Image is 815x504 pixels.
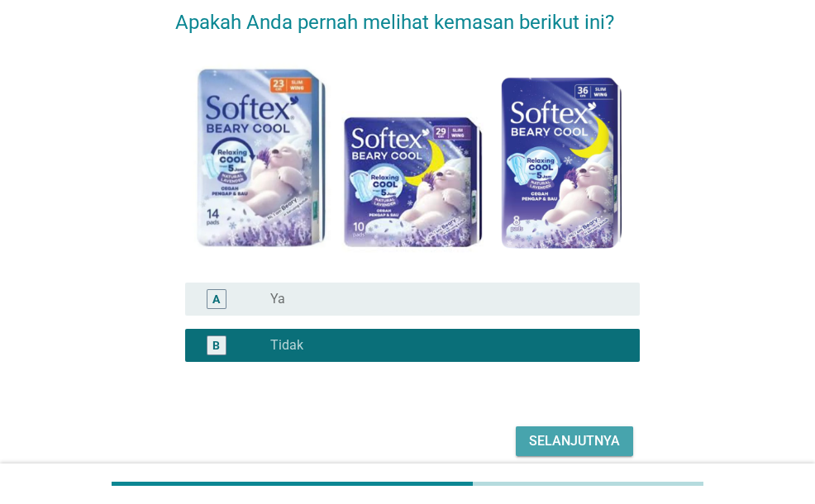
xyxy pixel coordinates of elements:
div: A [212,291,220,308]
label: Tidak [270,337,303,354]
div: Selanjutnya [529,431,620,451]
div: B [212,337,220,354]
button: Selanjutnya [516,426,633,456]
label: Ya [270,291,285,307]
img: 53ca4160-7792-441f-ba0e-6c32c8bc9884-Softex-Beary-Cool.png [175,50,639,257]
